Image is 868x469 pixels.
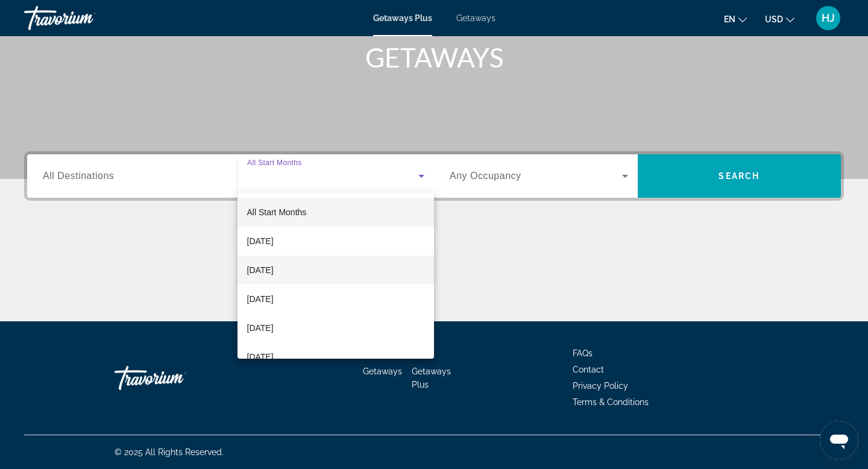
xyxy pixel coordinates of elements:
[247,350,274,364] span: [DATE]
[247,321,274,335] span: [DATE]
[820,421,858,459] iframe: Button to launch messaging window
[247,292,274,306] span: [DATE]
[247,207,307,217] span: All Start Months
[247,234,274,248] span: [DATE]
[247,263,274,277] span: [DATE]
